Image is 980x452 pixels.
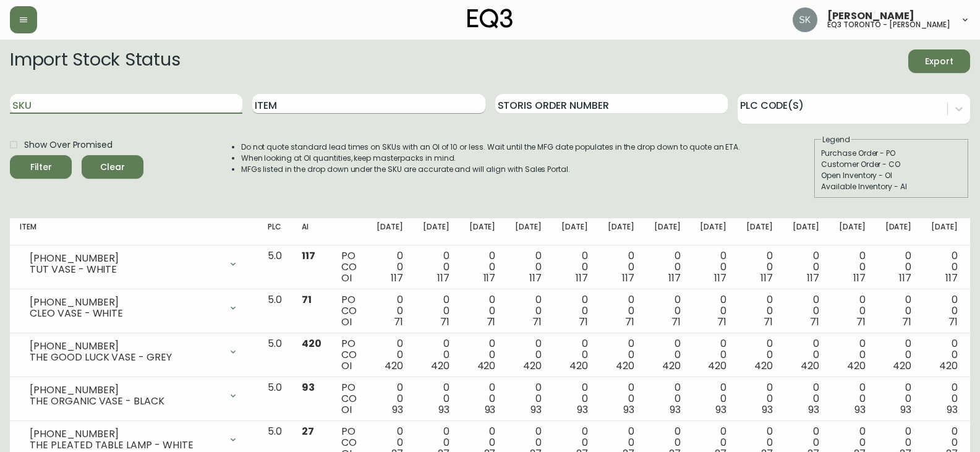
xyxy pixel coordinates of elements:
[670,403,681,417] span: 93
[10,218,258,245] th: Item
[377,250,403,284] div: 0 0
[377,338,403,372] div: 0 0
[579,315,588,329] span: 71
[902,315,911,329] span: 71
[302,292,312,307] span: 71
[746,338,773,372] div: 0 0
[714,271,726,285] span: 117
[821,181,962,192] div: Available Inventory - AI
[839,250,866,284] div: 0 0
[885,294,912,328] div: 0 0
[690,218,736,245] th: [DATE]
[532,315,542,329] span: 71
[715,403,726,417] span: 93
[948,315,958,329] span: 71
[20,250,248,278] div: [PHONE_NUMBER]TUT VASE - WHITE
[807,271,819,285] span: 117
[24,139,113,151] span: Show Over Promised
[469,338,496,372] div: 0 0
[561,338,588,372] div: 0 0
[10,155,72,179] button: Filter
[561,382,588,416] div: 0 0
[241,142,741,153] li: Do not quote standard lead times on SKUs with an OI of 10 or less. Wait until the MFG date popula...
[440,315,450,329] span: 71
[258,377,292,421] td: 5.0
[341,271,352,285] span: OI
[431,359,450,373] span: 420
[529,271,542,285] span: 117
[341,403,352,417] span: OI
[561,294,588,328] div: 0 0
[341,382,357,416] div: PO CO
[918,54,960,69] span: Export
[608,250,634,284] div: 0 0
[885,382,912,416] div: 0 0
[20,338,248,365] div: [PHONE_NUMBER]THE GOOD LUCK VASE - GREY
[341,250,357,284] div: PO CO
[671,315,681,329] span: 71
[302,249,315,263] span: 117
[20,294,248,322] div: [PHONE_NUMBER]CLEO VASE - WHITE
[437,271,450,285] span: 117
[385,359,403,373] span: 420
[839,382,866,416] div: 0 0
[485,403,496,417] span: 93
[700,250,726,284] div: 0 0
[931,382,958,416] div: 0 0
[552,218,598,245] th: [DATE]
[530,403,542,417] span: 93
[945,271,958,285] span: 117
[469,250,496,284] div: 0 0
[523,359,542,373] span: 420
[616,359,634,373] span: 420
[469,294,496,328] div: 0 0
[438,403,450,417] span: 93
[258,333,292,377] td: 5.0
[423,294,450,328] div: 0 0
[908,49,970,73] button: Export
[302,424,314,438] span: 27
[746,294,773,328] div: 0 0
[939,359,958,373] span: 420
[717,315,726,329] span: 71
[30,264,221,275] div: TUT VASE - WHITE
[622,271,634,285] span: 117
[505,218,552,245] th: [DATE]
[654,250,681,284] div: 0 0
[839,294,866,328] div: 0 0
[931,294,958,328] div: 0 0
[827,11,914,21] span: [PERSON_NAME]
[423,250,450,284] div: 0 0
[829,218,876,245] th: [DATE]
[341,359,352,373] span: OI
[608,294,634,328] div: 0 0
[899,271,911,285] span: 117
[900,403,911,417] span: 93
[341,315,352,329] span: OI
[793,294,819,328] div: 0 0
[921,218,968,245] th: [DATE]
[808,403,819,417] span: 93
[644,218,691,245] th: [DATE]
[377,382,403,416] div: 0 0
[623,403,634,417] span: 93
[561,250,588,284] div: 0 0
[30,253,221,264] div: [PHONE_NUMBER]
[821,170,962,181] div: Open Inventory - OI
[292,218,331,245] th: AI
[793,250,819,284] div: 0 0
[783,218,829,245] th: [DATE]
[856,315,866,329] span: 71
[793,382,819,416] div: 0 0
[30,160,52,175] div: Filter
[258,289,292,333] td: 5.0
[827,21,950,28] h5: eq3 toronto - [PERSON_NAME]
[515,382,542,416] div: 0 0
[893,359,911,373] span: 420
[700,382,726,416] div: 0 0
[341,338,357,372] div: PO CO
[30,308,221,319] div: CLEO VASE - WHITE
[20,382,248,409] div: [PHONE_NUMBER]THE ORGANIC VASE - BLACK
[302,380,315,394] span: 93
[241,164,741,175] li: MFGs listed in the drop down under the SKU are accurate and will align with Sales Portal.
